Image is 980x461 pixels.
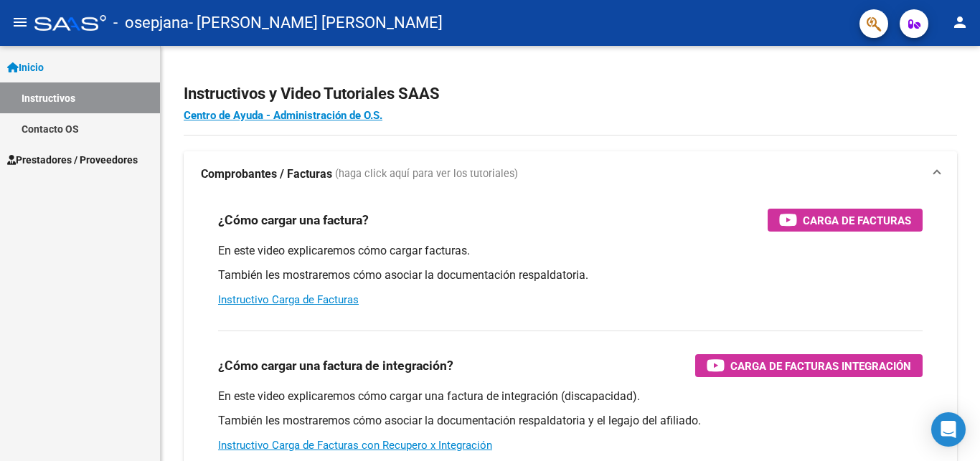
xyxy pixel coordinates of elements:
[803,212,911,229] span: Carga de Facturas
[11,14,29,31] mat-icon: menu
[184,80,957,108] h2: Instructivos y Video Tutoriales SAAS
[951,14,969,31] mat-icon: person
[201,166,332,182] strong: Comprobantes / Facturas
[218,389,923,404] p: En este video explicaremos cómo cargar una factura de integración (discapacidad).
[218,356,453,376] h3: ¿Cómo cargar una factura de integración?
[218,413,923,429] p: También les mostraremos cómo asociar la documentación respaldatoria y el legajo del afiliado.
[218,267,923,283] p: También les mostraremos cómo asociar la documentación respaldatoria.
[184,109,382,122] a: Centro de Ayuda - Administración de O.S.
[768,209,923,232] button: Carga de Facturas
[218,293,359,306] a: Instructivo Carga de Facturas
[189,7,443,39] span: - [PERSON_NAME] [PERSON_NAME]
[7,152,138,168] span: Prestadores / Proveedores
[695,354,923,377] button: Carga de Facturas Integración
[184,151,957,197] mat-expansion-panel-header: Comprobantes / Facturas (haga click aquí para ver los tutoriales)
[730,357,911,375] span: Carga de Facturas Integración
[218,210,369,230] h3: ¿Cómo cargar una factura?
[113,7,189,39] span: - osepjana
[7,60,44,75] span: Inicio
[335,166,518,182] span: (haga click aquí para ver los tutoriales)
[931,412,966,447] div: Open Intercom Messenger
[218,243,923,259] p: En este video explicaremos cómo cargar facturas.
[218,439,492,452] a: Instructivo Carga de Facturas con Recupero x Integración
